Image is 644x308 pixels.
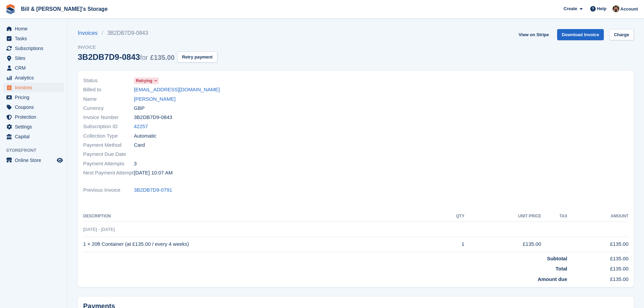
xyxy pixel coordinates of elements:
[597,5,606,12] span: Help
[3,73,64,82] a: menu
[83,141,134,149] span: Payment Method
[134,77,159,85] a: Retrying
[134,141,145,149] span: Card
[15,73,55,82] span: Analytics
[18,3,110,15] a: Bill & [PERSON_NAME]'s Storage
[567,237,628,252] td: £135.00
[3,132,64,141] a: menu
[620,6,638,13] span: Account
[134,86,220,94] a: [EMAIL_ADDRESS][DOMAIN_NAME]
[140,54,148,61] span: for
[436,211,464,222] th: QTY
[83,114,134,121] span: Invoice Number
[5,4,16,14] img: stora-icon-8386f47178a22dfd0bd8f6a31ec36ba5ce8667c1dd55bd0f319d3a0aa187defe.svg
[464,237,541,252] td: £135.00
[3,53,64,63] a: menu
[83,77,134,85] span: Status
[177,51,217,63] button: Retry payment
[3,63,64,73] a: menu
[15,122,55,132] span: Settings
[516,29,551,40] a: View on Stripe
[15,112,55,122] span: Protection
[78,29,217,37] nav: breadcrumbs
[83,169,134,177] span: Next Payment Attempt
[564,5,577,12] span: Create
[15,44,55,53] span: Subscriptions
[15,83,55,92] span: Invoices
[15,93,55,102] span: Pricing
[78,52,174,62] div: 3B2DB7D9-0843
[134,104,145,112] span: GBP
[15,156,55,165] span: Online Store
[547,256,567,261] strong: Subtotal
[83,86,134,94] span: Billed to
[541,211,567,222] th: Tax
[3,83,64,92] a: menu
[3,34,64,43] a: menu
[134,160,137,168] span: 3
[15,63,55,73] span: CRM
[150,54,174,61] span: £135.00
[134,123,148,131] a: 42257
[567,211,628,222] th: Amount
[436,237,464,252] td: 1
[567,273,628,283] td: £135.00
[464,211,541,222] th: Unit Price
[78,29,102,37] a: Invoices
[83,132,134,140] span: Collection Type
[83,186,134,194] span: Previous Invoice
[134,132,157,140] span: Automatic
[3,112,64,122] a: menu
[6,147,67,154] span: Storefront
[136,78,152,84] span: Retrying
[15,34,55,43] span: Tasks
[134,114,172,121] span: 3B2DB7D9-0843
[555,266,567,271] strong: Total
[613,5,619,12] img: Jack Bottesch
[15,24,55,33] span: Home
[83,104,134,112] span: Currency
[567,252,628,262] td: £135.00
[134,95,175,103] a: [PERSON_NAME]
[83,237,436,252] td: 1 × 20ft Container (at £135.00 / every 4 weeks)
[3,156,64,165] a: menu
[78,44,217,51] span: Invoice
[56,156,64,164] a: Preview store
[83,227,115,232] span: [DATE] - [DATE]
[83,95,134,103] span: Name
[83,211,436,222] th: Description
[83,123,134,131] span: Subscription ID
[609,29,634,40] a: Charge
[134,186,172,194] a: 3B2DB7D9-0791
[3,93,64,102] a: menu
[83,160,134,168] span: Payment Attempts
[538,276,567,282] strong: Amount due
[15,102,55,112] span: Coupons
[15,132,55,141] span: Capital
[3,122,64,132] a: menu
[567,262,628,273] td: £135.00
[557,29,604,40] a: Download Invoice
[83,150,134,158] span: Payment Due Date
[3,24,64,33] a: menu
[3,102,64,112] a: menu
[3,44,64,53] a: menu
[15,53,55,63] span: Sites
[134,169,173,177] time: 2025-09-24 09:07:10 UTC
